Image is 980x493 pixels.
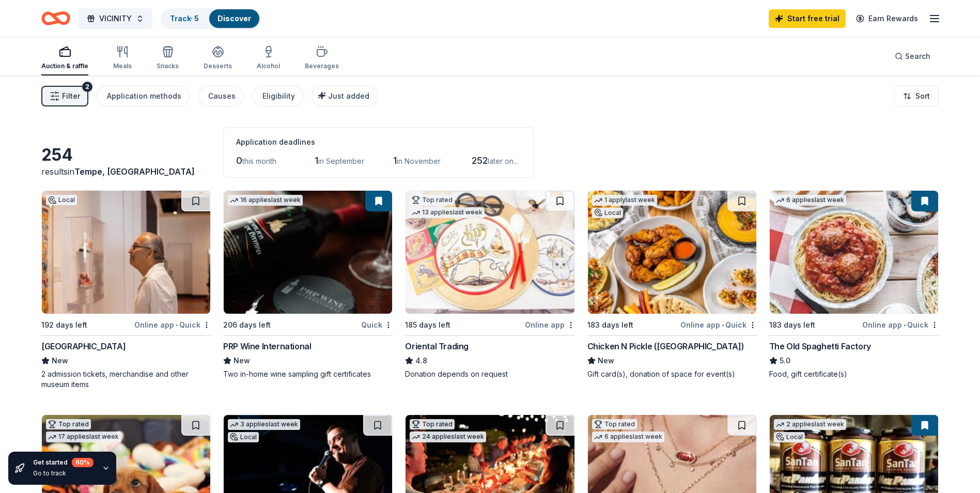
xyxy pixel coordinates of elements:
[318,157,364,165] span: in September
[905,50,930,63] span: Search
[82,82,92,92] div: 2
[415,355,427,367] span: 4.8
[305,41,339,75] button: Beverages
[228,195,303,206] div: 16 applies last week
[397,157,441,165] span: in November
[722,321,724,329] span: •
[592,419,637,429] div: Top rated
[228,432,259,442] div: Local
[204,41,232,75] button: Desserts
[862,318,939,331] div: Online app Quick
[780,355,790,367] span: 5.0
[107,90,181,102] div: Application methods
[252,86,303,106] button: Eligibility
[410,195,455,205] div: Top rated
[42,191,210,314] img: Image for Heard Museum
[592,195,657,206] div: 1 apply last week
[41,369,211,390] div: 2 admission tickets, merchandise and other museum items
[41,319,87,331] div: 192 days left
[587,190,757,379] a: Image for Chicken N Pickle (Glendale)1 applylast weekLocal183 days leftOnline app•QuickChicken N ...
[587,340,744,352] div: Chicken N Pickle ([GEOGRAPHIC_DATA])
[257,62,280,70] div: Alcohol
[525,318,575,331] div: Online app
[33,469,94,477] div: Go to track
[208,90,236,102] div: Causes
[769,369,939,379] div: Food, gift certificate(s)
[410,432,486,442] div: 24 applies last week
[410,207,485,218] div: 13 applies last week
[113,41,132,75] button: Meals
[113,62,132,70] div: Meals
[223,319,271,331] div: 206 days left
[41,62,88,70] div: Auction & raffle
[770,191,938,314] img: Image for The Old Spaghetti Factory
[46,419,91,429] div: Top rated
[598,355,614,367] span: New
[33,458,94,467] div: Get started
[393,155,397,166] span: 1
[223,190,393,379] a: Image for PRP Wine International16 applieslast week206 days leftQuickPRP Wine InternationalNewTwo...
[894,86,939,106] button: Sort
[328,91,369,100] span: Just added
[68,166,195,177] span: in
[410,419,455,429] div: Top rated
[592,208,623,218] div: Local
[488,157,518,165] span: later on...
[97,86,190,106] button: Application methods
[198,86,244,106] button: Causes
[588,191,756,314] img: Image for Chicken N Pickle (Glendale)
[223,369,393,379] div: Two in-home wine sampling gift certificates
[99,12,132,25] span: VICINITY
[170,14,199,23] a: Track· 5
[405,190,574,379] a: Image for Oriental TradingTop rated13 applieslast week185 days leftOnline appOriental Trading4.8D...
[774,419,846,430] div: 2 applies last week
[72,458,94,467] div: 60 %
[769,190,939,379] a: Image for The Old Spaghetti Factory6 applieslast week183 days leftOnline app•QuickThe Old Spaghet...
[52,355,68,367] span: New
[74,166,195,177] span: Tempe, [GEOGRAPHIC_DATA]
[312,86,378,106] button: Just added
[769,9,846,28] a: Start free trial
[223,340,311,352] div: PRP Wine International
[592,432,664,442] div: 6 applies last week
[41,165,211,178] div: results
[79,8,152,29] button: VICINITY
[157,62,179,70] div: Snacks
[236,155,242,166] span: 0
[305,62,339,70] div: Beverages
[41,145,211,165] div: 254
[46,195,77,205] div: Local
[46,432,121,442] div: 17 applies last week
[472,155,488,166] span: 252
[886,46,939,67] button: Search
[361,318,393,331] div: Quick
[62,90,80,102] span: Filter
[915,90,930,102] span: Sort
[41,340,126,352] div: [GEOGRAPHIC_DATA]
[176,321,178,329] span: •
[769,340,871,352] div: The Old Spaghetti Factory
[41,86,88,106] button: Filter2
[157,41,179,75] button: Snacks
[774,432,805,442] div: Local
[41,41,88,75] button: Auction & raffle
[228,419,300,430] div: 3 applies last week
[234,355,250,367] span: New
[204,62,232,70] div: Desserts
[769,319,815,331] div: 183 days left
[161,8,260,29] button: Track· 5Discover
[41,190,211,390] a: Image for Heard MuseumLocal192 days leftOnline app•Quick[GEOGRAPHIC_DATA]New2 admission tickets, ...
[405,319,450,331] div: 185 days left
[680,318,757,331] div: Online app Quick
[405,369,574,379] div: Donation depends on request
[405,340,469,352] div: Oriental Trading
[134,318,211,331] div: Online app Quick
[217,14,251,23] a: Discover
[587,319,633,331] div: 183 days left
[224,191,392,314] img: Image for PRP Wine International
[242,157,276,165] span: this month
[850,9,924,28] a: Earn Rewards
[236,136,521,148] div: Application deadlines
[262,90,295,102] div: Eligibility
[406,191,574,314] img: Image for Oriental Trading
